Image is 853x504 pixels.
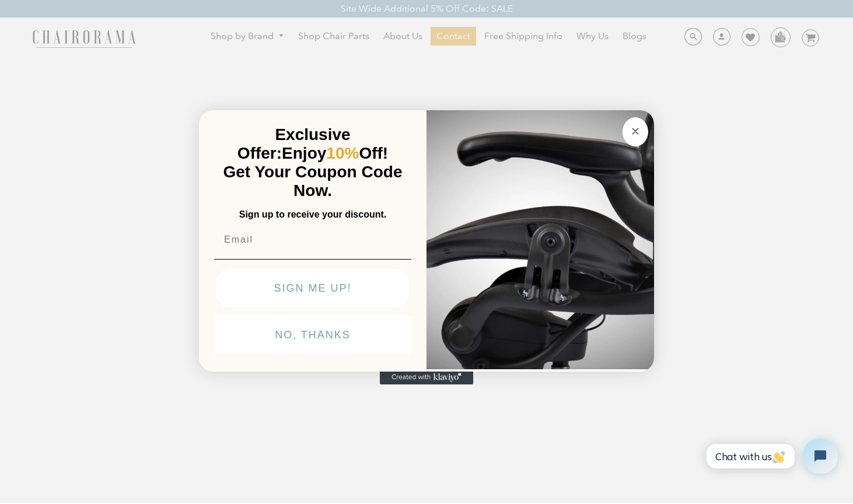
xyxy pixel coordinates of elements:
a: Created with Klaviyo - opens in a new tab [380,370,473,384]
button: SIGN ME UP! [216,269,409,307]
img: 92d77583-a095-41f6-84e7-858462e0427a.jpeg [426,108,654,369]
img: underline [214,259,411,260]
iframe: Tidio Chat [694,429,848,484]
span: Get Your Coupon Code Now. [223,163,403,199]
span: Exclusive Offer: [237,125,351,162]
button: Close dialog [623,117,648,146]
span: Sign up to receive your discount. [239,209,386,219]
span: Enjoy Off! [282,144,388,162]
input: Email [214,228,411,251]
span: 10% [326,144,359,162]
button: NO, THANKS [214,316,411,354]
